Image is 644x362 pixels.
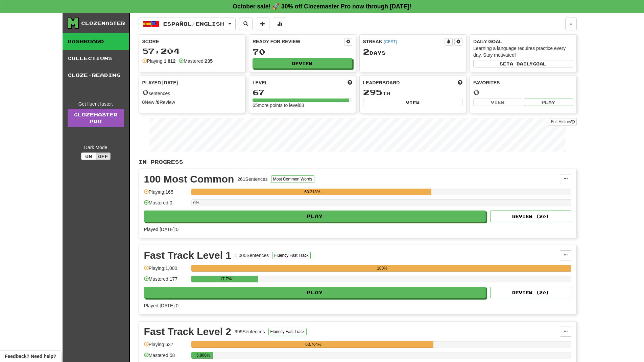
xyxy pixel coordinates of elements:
[81,20,125,27] div: Clozemaster
[193,276,259,282] div: 17.7%
[363,79,400,86] span: Leaderboard
[363,88,463,97] div: th
[524,99,573,106] button: Play
[81,152,96,160] button: On
[193,352,213,359] div: 5.806%
[237,176,268,183] div: 261 Sentences
[63,33,129,50] a: Dashboard
[5,353,56,360] span: Open feedback widget
[268,328,307,335] button: Fluency Fast Track
[363,99,463,106] button: View
[142,47,242,55] div: 57,204
[142,38,242,45] div: Score
[473,45,573,58] div: Learning a language requires practice every day. Stay motivated!
[193,265,571,272] div: 100%
[233,3,411,10] strong: October sale! 🚀 30% off Clozemaster Pro now through [DATE]!
[256,18,269,30] button: Add sentence to collection
[144,341,188,352] div: Playing: 637
[384,39,397,44] a: (CEST)
[490,287,571,298] button: Review (20)
[68,101,124,107] div: Get fluent faster.
[363,38,445,45] div: Streak
[96,152,111,160] button: Off
[144,265,188,276] div: Playing: 1,000
[235,328,265,335] div: 999 Sentences
[142,79,178,86] span: Played [DATE]
[142,88,242,97] div: sentences
[144,250,232,260] div: Fast Track Level 1
[68,109,124,127] a: ClozemasterPro
[142,87,149,97] span: 0
[63,50,129,67] a: Collections
[253,58,352,68] button: Review
[273,18,286,30] button: More stats
[144,303,178,308] span: Played [DATE]: 0
[139,18,236,30] button: Español/English
[363,48,463,56] div: Day s
[193,189,431,195] div: 63.218%
[142,100,145,105] strong: 0
[458,79,462,86] span: This week in points, UTC
[144,327,232,337] div: Fast Track Level 2
[253,79,268,86] span: Level
[253,88,352,96] div: 67
[510,61,533,66] span: a daily
[144,227,178,232] span: Played [DATE]: 0
[253,48,352,56] div: 70
[348,79,352,86] span: Score more points to level up
[363,87,382,97] span: 295
[179,58,213,64] div: Mastered:
[473,99,522,106] button: View
[363,47,369,56] span: 2
[157,100,160,105] strong: 0
[549,118,576,126] button: Full History
[253,102,352,109] div: 65 more points to level 68
[235,252,269,259] div: 1,000 Sentences
[144,189,188,200] div: Playing: 165
[473,60,573,67] button: Seta dailygoal
[205,58,213,64] strong: 235
[193,341,433,348] div: 63.764%
[142,58,176,64] div: Playing:
[473,88,573,96] div: 0
[63,67,129,84] a: Cloze-Reading
[473,79,573,86] div: Favorites
[142,99,242,106] div: New / Review
[144,199,188,211] div: Mastered: 0
[164,58,175,64] strong: 1,812
[144,287,486,298] button: Play
[239,18,253,30] button: Search sentences
[68,144,124,151] div: Dark Mode
[144,276,188,287] div: Mastered: 177
[272,252,310,259] button: Fluency Fast Track
[271,175,314,183] button: Most Common Words
[490,211,571,222] button: Review (20)
[144,174,234,184] div: 100 Most Common
[253,38,344,45] div: Ready for Review
[144,211,486,222] button: Play
[139,159,577,165] p: In Progress
[473,38,573,45] div: Daily Goal
[163,21,224,27] span: Español / English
